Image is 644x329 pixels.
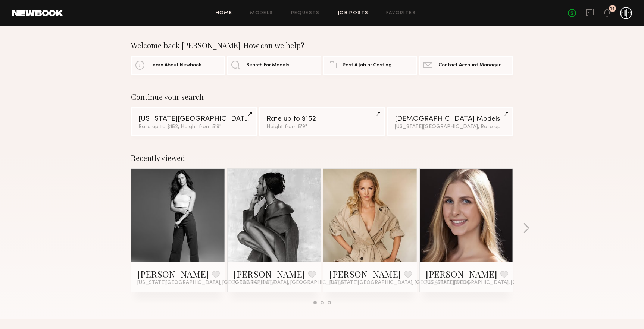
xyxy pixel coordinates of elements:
[291,11,320,16] a: Requests
[266,116,377,123] div: Rate up to $152
[131,41,513,50] div: Welcome back [PERSON_NAME]! How can we help?
[386,11,416,16] a: Favorites
[131,107,257,136] a: [US_STATE][GEOGRAPHIC_DATA]Rate up to $152, Height from 5'9"
[338,11,369,16] a: Job Posts
[387,107,513,136] a: [DEMOGRAPHIC_DATA] Models[US_STATE][GEOGRAPHIC_DATA], Rate up to $201
[395,124,506,130] div: [US_STATE][GEOGRAPHIC_DATA], Rate up to $201
[137,280,277,286] span: [US_STATE][GEOGRAPHIC_DATA], [GEOGRAPHIC_DATA]
[131,92,513,101] div: Continue your search
[138,124,249,130] div: Rate up to $152, Height from 5'9"
[137,268,209,280] a: [PERSON_NAME]
[426,280,565,286] span: [US_STATE][GEOGRAPHIC_DATA], [GEOGRAPHIC_DATA]
[329,268,401,280] a: [PERSON_NAME]
[259,107,385,136] a: Rate up to $152Height from 5'9"
[216,11,232,16] a: Home
[266,124,377,130] div: Height from 5'9"
[131,56,225,75] a: Learn About Newbook
[234,268,305,280] a: [PERSON_NAME]
[343,63,391,68] span: Post A Job or Casting
[250,11,273,16] a: Models
[138,116,249,123] div: [US_STATE][GEOGRAPHIC_DATA]
[227,56,321,75] a: Search For Models
[150,63,201,68] span: Learn About Newbook
[419,56,513,75] a: Contact Account Manager
[234,280,345,286] span: [GEOGRAPHIC_DATA], [GEOGRAPHIC_DATA]
[438,63,501,68] span: Contact Account Manager
[323,56,417,75] a: Post A Job or Casting
[426,268,497,280] a: [PERSON_NAME]
[395,116,506,123] div: [DEMOGRAPHIC_DATA] Models
[131,154,513,162] div: Recently viewed
[610,7,615,11] div: 14
[246,63,289,68] span: Search For Models
[329,280,469,286] span: [US_STATE][GEOGRAPHIC_DATA], [GEOGRAPHIC_DATA]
